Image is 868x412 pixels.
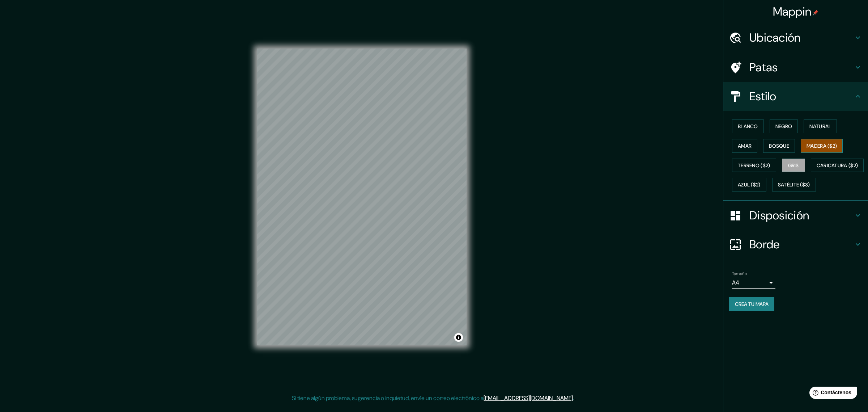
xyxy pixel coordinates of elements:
[804,119,837,133] button: Natural
[763,139,795,153] button: Bosque
[738,162,770,169] font: Terreno ($2)
[809,123,831,130] font: Natural
[778,182,810,188] font: Satélite ($3)
[749,89,776,104] font: Estilo
[804,384,860,404] iframe: Lanzador de widgets de ayuda
[573,394,574,402] font: .
[738,123,758,130] font: Blanco
[257,49,467,345] canvas: Mapa
[454,333,463,342] button: Activar o desactivar atribución
[801,139,843,153] button: Madera ($2)
[723,201,868,230] div: Disposición
[738,182,761,188] font: Azul ($2)
[732,277,775,289] div: A4
[738,143,752,149] font: Amar
[788,162,799,169] font: Gris
[723,82,868,111] div: Estilo
[732,139,757,153] button: Amar
[729,297,774,311] button: Crea tu mapa
[723,230,868,259] div: Borde
[769,143,789,149] font: Bosque
[749,208,809,223] font: Disposición
[732,119,764,133] button: Blanco
[735,301,769,307] font: Crea tu mapa
[749,30,801,45] font: Ubicación
[813,10,818,16] img: pin-icon.png
[772,178,816,192] button: Satélite ($3)
[484,394,573,402] a: [EMAIL_ADDRESS][DOMAIN_NAME]
[732,178,766,192] button: Azul ($2)
[773,4,812,19] font: Mappin
[775,123,792,130] font: Negro
[723,23,868,52] div: Ubicación
[749,60,778,75] font: Patas
[723,53,868,82] div: Patas
[782,159,805,172] button: Gris
[574,394,575,402] font: .
[749,237,780,252] font: Borde
[732,279,739,286] font: A4
[732,159,776,172] button: Terreno ($2)
[807,143,837,149] font: Madera ($2)
[770,119,798,133] button: Negro
[292,394,484,402] font: Si tiene algún problema, sugerencia o inquietud, envíe un correo electrónico a
[575,394,576,402] font: .
[811,159,864,172] button: Caricatura ($2)
[817,162,858,169] font: Caricatura ($2)
[732,271,747,277] font: Tamaño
